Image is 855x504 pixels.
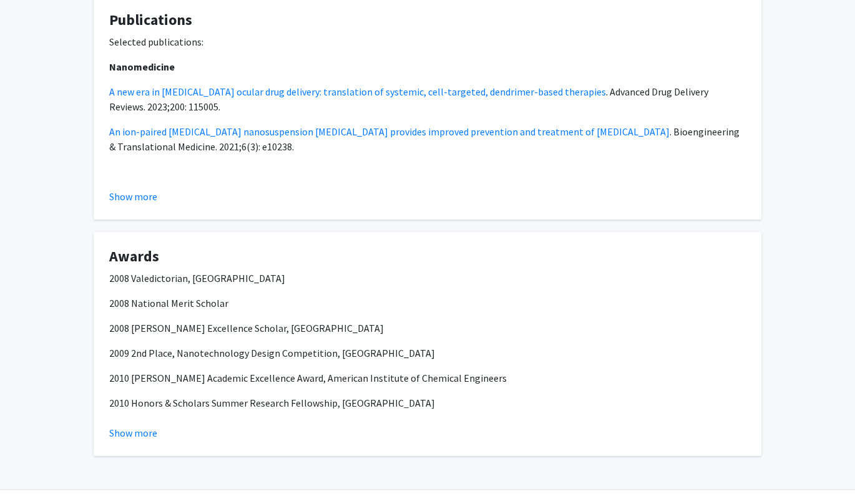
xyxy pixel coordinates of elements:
[109,34,746,49] p: Selected publications:
[109,85,606,98] a: A new era in [MEDICAL_DATA] ocular drug delivery: translation of systemic, cell-targeted, dendrim...
[109,84,746,114] p: . Advanced Drug Delivery Reviews. 2023;200: 115005.
[109,296,746,311] p: 2008 National Merit Scholar
[109,189,157,204] button: Show more
[9,448,53,495] iframe: Chat
[109,346,746,361] p: 2009 2nd Place, Nanotechnology Design Competition, [GEOGRAPHIC_DATA]
[109,271,746,286] p: 2008 Valedictorian, [GEOGRAPHIC_DATA]
[109,61,175,73] strong: Nanomedicine
[109,248,746,266] h4: Awards
[109,395,746,410] p: 2010 Honors & Scholars Summer Research Fellowship, [GEOGRAPHIC_DATA]
[109,321,746,336] p: 2008 [PERSON_NAME] Excellence Scholar, [GEOGRAPHIC_DATA]
[109,425,157,440] button: Show more
[109,371,746,385] p: 2010 [PERSON_NAME] Academic Excellence Award, American Institute of Chemical Engineers
[109,124,746,154] p: . Bioengineering & Translational Medicine. 2021;6(3): e10238.
[109,180,169,193] strong: Biomaterials
[109,11,746,29] h4: Publications
[109,125,670,138] a: An ion-paired [MEDICAL_DATA] nanosuspension [MEDICAL_DATA] provides improved prevention and treat...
